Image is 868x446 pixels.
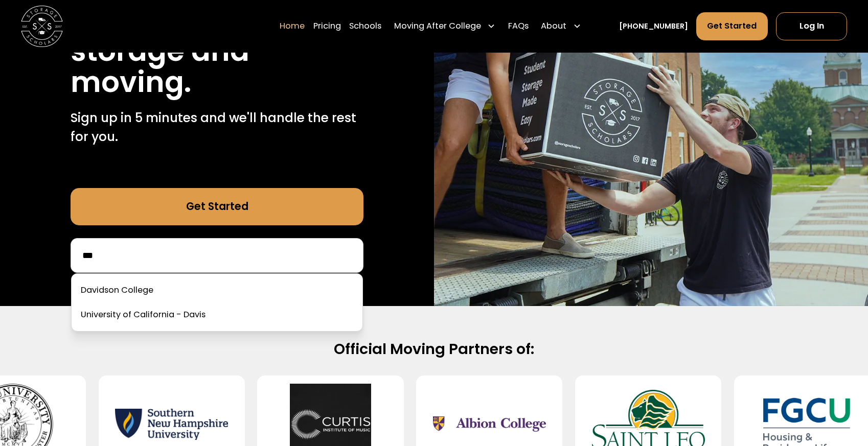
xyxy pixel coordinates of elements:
a: Log In [776,12,847,40]
a: Get Started [71,188,363,226]
a: Get Started [696,12,768,40]
img: Storage Scholars main logo [21,5,63,47]
a: Pricing [313,12,341,41]
div: Moving After College [394,20,481,33]
a: Home [280,12,305,41]
a: [PHONE_NUMBER] [619,20,688,31]
h1: Stress free student storage and moving. [71,4,363,99]
a: Schools [349,12,381,41]
div: About [541,20,566,33]
h2: Official Moving Partners of: [100,340,769,359]
div: About [537,12,585,41]
p: Sign up in 5 minutes and we'll handle the rest for you. [71,109,363,147]
a: FAQs [508,12,529,41]
div: Moving After College [390,12,500,41]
